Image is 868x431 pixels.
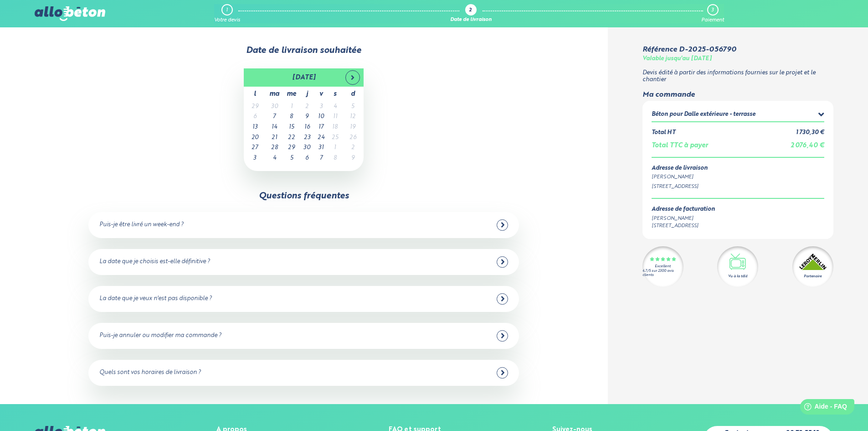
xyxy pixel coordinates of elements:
td: 1 [283,102,300,112]
td: 7 [266,112,283,122]
td: 29 [244,102,266,112]
td: 13 [244,122,266,133]
td: 2 [342,143,364,153]
td: 11 [328,112,342,122]
td: 5 [283,153,300,164]
td: 20 [244,133,266,143]
td: 9 [342,153,364,164]
div: Paiement [701,17,724,23]
p: Devis édité à partir des informations fournies sur le projet et le chantier [642,70,833,83]
td: 30 [266,102,283,112]
td: 21 [266,133,283,143]
a: 3 Paiement [701,4,724,23]
div: Date de livraison souhaitée [35,46,573,56]
iframe: Help widget launcher [787,395,858,421]
span: 2 076,40 € [791,142,824,149]
td: 25 [328,133,342,143]
div: Adresse de livraison [652,165,824,172]
th: j [300,87,314,102]
td: 31 [314,143,328,153]
div: [STREET_ADDRESS] [652,222,715,230]
div: [PERSON_NAME] [652,215,715,223]
td: 10 [314,112,328,122]
td: 23 [300,133,314,143]
td: 6 [244,112,266,122]
th: d [342,87,364,102]
td: 18 [328,122,342,133]
div: Valable jusqu'au [DATE] [642,56,712,62]
div: Excellent [655,265,671,269]
td: 3 [314,102,328,112]
a: 1 Votre devis [214,4,240,23]
td: 24 [314,133,328,143]
td: 3 [244,153,266,164]
div: 1 [226,7,228,13]
summary: Béton pour Dalle extérieure - terrasse [652,110,824,121]
div: Puis-je annuler ou modifier ma commande ? [99,332,221,339]
td: 29 [283,143,300,153]
img: allobéton [35,6,105,21]
td: 14 [266,122,283,133]
td: 16 [300,122,314,133]
td: 6 [300,153,314,164]
td: 27 [244,143,266,153]
div: Total HT [652,130,675,136]
th: me [283,87,300,102]
th: s [328,87,342,102]
td: 5 [342,102,364,112]
td: 30 [300,143,314,153]
div: [PERSON_NAME] [652,173,824,181]
td: 22 [283,133,300,143]
td: 8 [283,112,300,122]
div: 2 [469,8,472,14]
td: 12 [342,112,364,122]
div: Date de livraison [450,17,492,23]
div: Adresse de facturation [652,206,715,213]
td: 26 [342,133,364,143]
div: Vu à la télé [728,274,747,279]
div: Partenaire [804,274,822,279]
th: l [244,87,266,102]
td: 7 [314,153,328,164]
div: Quels sont vos horaires de livraison ? [99,369,201,376]
div: Béton pour Dalle extérieure - terrasse [652,111,755,118]
td: 19 [342,122,364,133]
th: [DATE] [266,68,342,87]
td: 4 [266,153,283,164]
td: 15 [283,122,300,133]
div: Référence D-2025-056790 [642,46,736,54]
div: 3 [711,7,714,13]
td: 4 [328,102,342,112]
div: 1 730,30 € [796,130,824,136]
th: v [314,87,328,102]
td: 2 [300,102,314,112]
td: 28 [266,143,283,153]
div: La date que je choisis est-elle définitive ? [99,259,210,265]
div: Questions fréquentes [259,191,349,201]
td: 9 [300,112,314,122]
th: ma [266,87,283,102]
div: Votre devis [214,17,240,23]
a: 2 Date de livraison [450,4,492,23]
div: La date que je veux n'est pas disponible ? [99,296,212,302]
td: 1 [328,143,342,153]
div: Puis-je être livré un week-end ? [99,222,184,228]
div: Total TTC à payer [652,142,708,150]
td: 8 [328,153,342,164]
td: 17 [314,122,328,133]
div: [STREET_ADDRESS] [652,183,824,191]
div: Ma commande [642,91,833,99]
div: 4.7/5 sur 2300 avis clients [642,269,683,277]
